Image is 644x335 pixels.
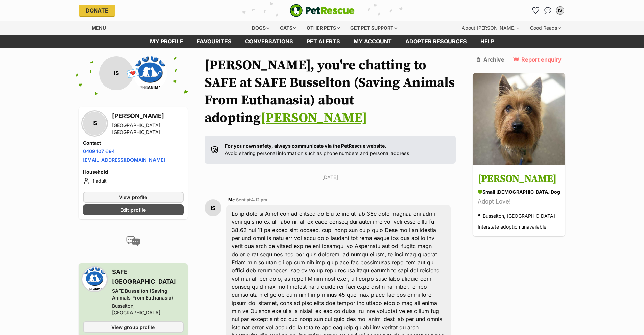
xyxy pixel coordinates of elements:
span: Me [228,197,235,202]
a: PetRescue [290,4,355,17]
div: Dogs [247,21,274,35]
ul: Account quick links [530,5,566,16]
a: Conversations [543,5,553,16]
div: SAFE Busselton (Saving Animals From Euthanasia) [112,288,184,301]
a: My account [347,35,399,48]
a: Donate [79,5,115,16]
p: Avoid sharing personal information such as phone numbers and personal address. [225,142,411,157]
span: Edit profile [120,206,146,213]
h4: Household [83,169,184,175]
span: View group profile [111,324,155,331]
a: View profile [83,192,184,203]
a: Archive [476,56,504,63]
a: 0409 107 694 [83,148,115,154]
img: conversation-icon-4a6f8262b818ee0b60e3300018af0b2d0b884aa5de6e9bcb8d3d4eeb1a70a7c4.svg [126,236,140,246]
span: Interstate adoption unavailable [478,224,546,230]
a: Help [474,35,501,48]
div: small [DEMOGRAPHIC_DATA] Dog [478,188,560,195]
a: [PERSON_NAME] small [DEMOGRAPHIC_DATA] Dog Adopt Love! Busselton, [GEOGRAPHIC_DATA] Interstate ad... [473,166,565,236]
span: 💌 [125,66,141,80]
div: [GEOGRAPHIC_DATA], [GEOGRAPHIC_DATA] [112,122,184,136]
div: lS [99,56,133,90]
span: Sent at [236,197,267,202]
a: My profile [143,35,190,48]
h3: [PERSON_NAME] [478,171,560,187]
img: logo-e224e6f780fb5917bec1dbf3a21bbac754714ae5b6737aabdf751b685950b380.svg [290,4,355,17]
div: lS [205,199,221,216]
div: lS [83,112,106,135]
a: View group profile [83,321,184,333]
a: [PERSON_NAME] [261,110,367,126]
div: About [PERSON_NAME] [457,21,524,35]
a: Edit profile [83,204,184,215]
div: Other pets [302,21,344,35]
a: [EMAIL_ADDRESS][DOMAIN_NAME] [83,157,165,163]
h3: [PERSON_NAME] [112,111,184,121]
div: Adopt Love! [478,197,560,206]
span: 4:12 pm [251,197,267,202]
h4: Contact [83,140,184,146]
img: SAFE Busselton (Saving Animals From Euthanasia) profile pic [83,267,106,291]
div: Good Reads [525,21,566,35]
div: Get pet support [345,21,402,35]
span: Menu [92,25,106,31]
button: My account [555,5,566,16]
div: Busselton, [GEOGRAPHIC_DATA] [478,211,555,220]
li: 1 adult [83,177,184,185]
div: Busselton, [GEOGRAPHIC_DATA] [112,303,184,316]
img: chat-41dd97257d64d25036548639549fe6c8038ab92f7586957e7f3b1b290dea8141.svg [544,7,551,14]
img: Occy [473,73,565,165]
h3: SAFE [GEOGRAPHIC_DATA] [112,267,184,286]
img: SAFE Busselton (Saving Animals From Euthanasia) profile pic [133,56,167,90]
span: View profile [119,194,147,201]
a: Favourites [190,35,238,48]
div: Cats [275,21,301,35]
p: [DATE] [205,174,456,181]
h1: [PERSON_NAME], you're chatting to SAFE at SAFE Busselton (Saving Animals From Euthanasia) about a... [205,56,456,127]
a: conversations [238,35,300,48]
a: Menu [84,21,111,33]
strong: For your own safety, always communicate via the PetRescue website. [225,143,386,149]
a: Adopter resources [399,35,474,48]
a: Report enquiry [513,56,562,63]
div: lS [557,7,564,14]
a: Favourites [530,5,541,16]
a: Pet alerts [300,35,347,48]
